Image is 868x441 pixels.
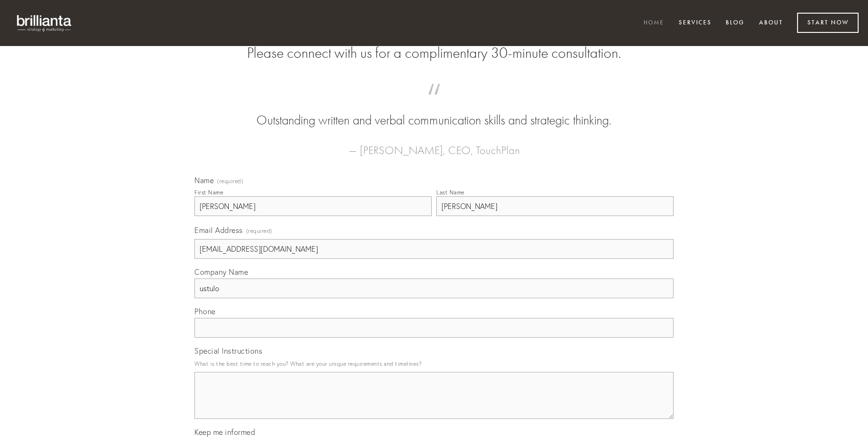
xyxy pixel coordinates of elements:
[194,189,223,196] div: First Name
[720,15,751,31] a: Blog
[194,357,674,370] p: What is the best time to reach you? What are your unique requirements and timelines?
[217,178,243,184] span: (required)
[209,93,659,111] span: “
[209,130,659,160] figcaption: — [PERSON_NAME], CEO, TouchPlan
[194,307,216,316] span: Phone
[753,15,789,31] a: About
[637,15,670,31] a: Home
[436,189,465,196] div: Last Name
[9,9,80,37] img: brillianta - research, strategy, marketing
[673,15,718,31] a: Services
[194,225,243,235] span: Email Address
[797,13,859,33] a: Start Now
[209,93,659,130] blockquote: Outstanding written and verbal communication skills and strategic thinking.
[194,267,248,277] span: Company Name
[246,224,272,237] span: (required)
[194,427,255,437] span: Keep me informed
[194,346,262,356] span: Special Instructions
[194,176,214,185] span: Name
[194,44,674,62] h2: Please connect with us for a complimentary 30-minute consultation.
